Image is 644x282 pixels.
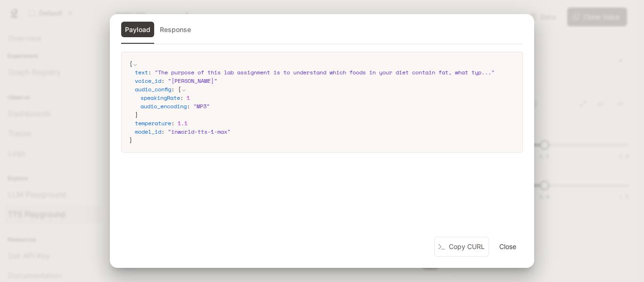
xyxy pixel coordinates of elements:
[140,94,180,102] span: speakingRate
[493,237,523,256] button: Close
[129,60,132,68] span: {
[140,94,515,102] div: :
[187,94,190,102] span: 1
[140,102,515,111] div: :
[135,111,138,119] span: }
[135,77,161,85] span: voice_id
[168,77,217,85] span: " [PERSON_NAME] "
[135,85,515,119] div: :
[178,119,188,127] span: 1.1
[135,128,161,136] span: model_id
[135,68,515,77] div: :
[129,136,132,144] span: }
[178,85,181,93] span: {
[135,68,148,76] span: text
[135,128,515,136] div: :
[156,22,195,38] button: Response
[121,22,154,38] button: Payload
[155,68,495,76] span: " The purpose of this lab assignment is to understand which foods in your diet contain fat, what ...
[135,85,171,93] span: audio_config
[140,102,187,110] span: audio_encoding
[135,119,171,127] span: temperature
[135,119,515,128] div: :
[135,77,515,85] div: :
[193,102,210,110] span: " MP3 "
[168,128,231,136] span: " inworld-tts-1-max "
[434,237,489,257] button: Copy CURL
